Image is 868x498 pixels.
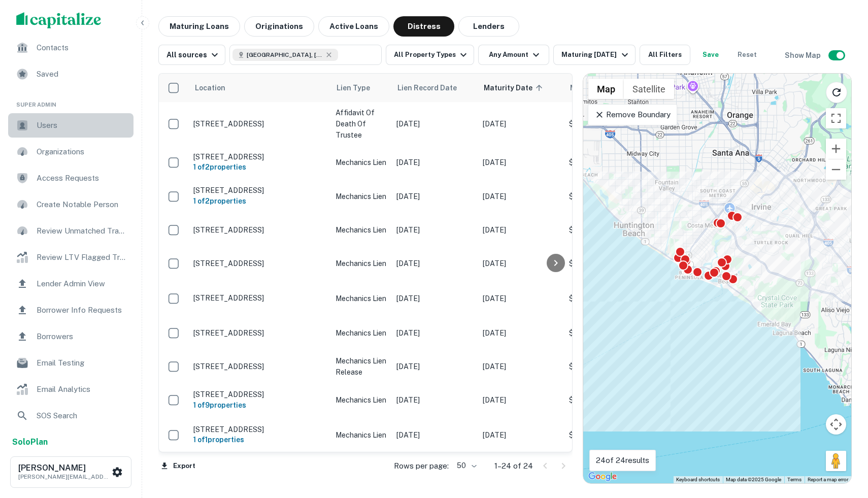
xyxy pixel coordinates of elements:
[336,429,386,441] p: Mechanics Lien
[37,172,127,184] span: Access Requests
[37,42,127,54] span: Contacts
[569,293,671,304] p: $980.3k
[193,434,325,445] h6: 1 of 1 properties
[393,16,454,37] button: Distress
[336,355,386,378] p: Mechanics Lien Release
[785,50,822,61] h6: Show Map
[247,50,323,59] span: [GEOGRAPHIC_DATA], [GEOGRAPHIC_DATA], [GEOGRAPHIC_DATA]
[826,82,847,103] button: Reload search area
[396,118,473,129] p: [DATE]
[787,477,802,482] a: Terms (opens in new tab)
[570,82,647,94] span: Mortgage Amount
[396,293,473,304] p: [DATE]
[569,361,671,372] p: $46.5M
[817,417,868,466] div: Chat Widget
[826,414,846,435] button: Map camera controls
[484,82,546,94] span: Maturity Date
[478,74,564,102] th: Maturity Date
[569,327,671,339] p: $225.3k
[826,139,846,159] button: Zoom in
[588,79,624,99] button: Show street map
[37,119,127,131] span: Users
[193,390,325,399] p: [STREET_ADDRESS]
[8,140,133,164] div: Organizations
[808,477,848,482] a: Report a map error
[458,16,519,37] button: Lenders
[18,472,110,481] p: [PERSON_NAME][EMAIL_ADDRESS][PERSON_NAME][DOMAIN_NAME]
[8,36,133,60] a: Contacts
[826,108,846,128] button: Toggle fullscreen view
[396,429,473,441] p: [DATE]
[37,383,127,395] span: Email Analytics
[569,191,671,202] p: $95M
[8,272,133,296] a: Lender Admin View
[694,45,727,65] button: Save your search to get updates of matches that match your search criteria.
[12,437,48,447] strong: Solo Plan
[336,258,386,269] p: Mechanics Lien
[583,74,851,483] div: 0 0
[483,327,559,339] p: [DATE]
[193,119,325,128] p: [STREET_ADDRESS]
[391,74,478,102] th: Lien Record Date
[8,219,133,243] a: Review Unmatched Transactions
[193,328,325,338] p: [STREET_ADDRESS]
[37,198,127,211] span: Create Notable Person
[37,357,127,369] span: Email Testing
[483,258,559,269] p: [DATE]
[37,410,127,422] span: SOS Search
[483,191,559,202] p: [DATE]
[193,362,325,371] p: [STREET_ADDRESS]
[396,258,473,269] p: [DATE]
[18,464,110,472] h6: [PERSON_NAME]
[8,298,133,322] a: Borrower Info Requests
[594,109,670,121] p: Remove Boundary
[193,225,325,235] p: [STREET_ADDRESS]
[37,251,127,263] span: Review LTV Flagged Transactions
[676,476,720,483] button: Keyboard shortcuts
[569,258,671,269] p: $1.2M
[244,16,314,37] button: Originations
[8,166,133,190] a: Access Requests
[37,225,127,237] span: Review Unmatched Transactions
[193,152,325,161] p: [STREET_ADDRESS]
[8,404,133,428] div: SOS Search
[193,293,325,303] p: [STREET_ADDRESS]
[318,16,389,37] button: Active Loans
[194,82,225,94] span: Location
[494,460,533,472] p: 1–24 of 24
[483,394,559,406] p: [DATE]
[483,361,559,372] p: [DATE]
[8,324,133,349] a: Borrowers
[478,45,549,65] button: Any Amount
[586,470,619,483] a: Open this area in Google Maps (opens a new window)
[336,394,386,406] p: Mechanics Lien
[483,157,559,168] p: [DATE]
[37,330,127,343] span: Borrowers
[193,186,325,195] p: [STREET_ADDRESS]
[8,113,133,138] a: Users
[193,161,325,173] h6: 1 of 2 properties
[553,45,635,65] button: Maturing [DATE]
[483,429,559,441] p: [DATE]
[569,118,671,129] p: $307k
[336,107,386,141] p: Affidavit Of Death Of Trustee
[726,477,781,482] span: Map data ©2025 Google
[8,377,133,402] a: Email Analytics
[826,159,846,180] button: Zoom out
[336,327,386,339] p: Mechanics Lien
[336,224,386,236] p: Mechanics Lien
[396,361,473,372] p: [DATE]
[396,191,473,202] p: [DATE]
[337,82,370,94] span: Lien Type
[193,259,325,268] p: [STREET_ADDRESS]
[8,192,133,217] div: Create Notable Person
[8,245,133,270] a: Review LTV Flagged Transactions
[569,224,671,236] p: $3.5M
[336,157,386,168] p: Mechanics Lien
[37,68,127,80] span: Saved
[193,195,325,207] h6: 1 of 2 properties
